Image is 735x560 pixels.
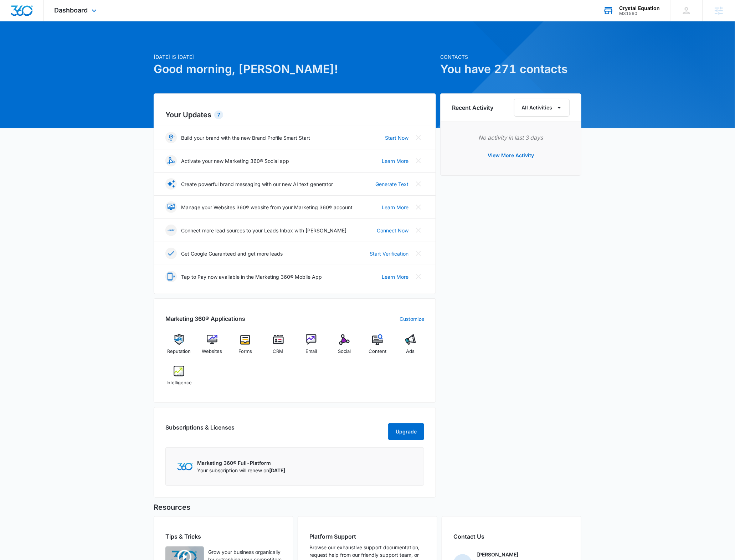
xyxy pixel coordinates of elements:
button: Close [413,178,424,190]
p: Contacts [440,53,581,61]
p: Marketing 360® Full-Platform [197,459,285,467]
p: Connect more lead sources to your Leads Inbox with [PERSON_NAME] [181,227,346,234]
a: Social [331,334,358,360]
span: Forms [238,348,252,355]
p: Tap to Pay now available in the Marketing 360® Mobile App [181,273,322,281]
a: Connect Now [377,227,408,234]
a: Learn More [382,273,408,281]
button: Close [413,271,424,282]
a: Learn More [382,157,408,165]
span: Dashboard [55,6,88,14]
h1: You have 271 contacts [440,61,581,78]
span: [DATE] [269,467,285,473]
button: All Activities [514,99,570,117]
a: CRM [264,334,292,360]
h2: Your Updates [165,109,424,120]
button: Close [413,132,424,143]
p: Your subscription will renew on [197,467,285,474]
a: Reputation [165,334,193,360]
span: CRM [273,348,284,355]
span: Social [338,348,351,355]
h2: Subscriptions & Licenses [165,423,235,437]
a: Forms [232,334,259,360]
span: Intelligence [166,379,192,386]
p: Build your brand with the new Brand Profile Smart Start [181,134,310,142]
a: Generate Text [375,180,408,188]
h5: Resources [154,502,581,513]
img: Marketing 360 Logo [177,463,193,470]
h2: Platform Support [309,532,426,541]
button: Close [413,248,424,259]
a: Learn More [382,204,408,211]
h2: Tips & Tricks [165,532,282,541]
h1: Good morning, [PERSON_NAME]! [154,61,436,78]
div: 7 [214,111,223,119]
span: Content [369,348,386,355]
button: Close [413,225,424,236]
span: Websites [202,348,222,355]
span: Ads [406,348,415,355]
p: No activity in last 3 days [452,133,570,142]
h2: Marketing 360® Applications [165,314,245,323]
h2: Contact Us [453,532,570,541]
button: Close [413,155,424,166]
a: Email [298,334,325,360]
button: View More Activity [480,147,541,164]
a: Websites [199,334,226,360]
span: Email [305,348,317,355]
a: Intelligence [165,366,193,391]
a: Content [364,334,391,360]
div: account name [619,5,660,11]
h6: Recent Activity [452,103,493,112]
a: Ads [397,334,424,360]
p: Activate your new Marketing 360® Social app [181,157,289,165]
p: Create powerful brand messaging with our new AI text generator [181,180,333,188]
button: Upgrade [388,423,424,440]
span: Reputation [167,348,191,355]
p: [PERSON_NAME] [477,551,518,558]
a: Customize [400,315,424,323]
button: Close [413,201,424,213]
p: Manage your Websites 360® website from your Marketing 360® account [181,204,353,211]
a: Start Now [385,134,408,142]
a: Start Verification [370,250,408,257]
p: Get Google Guaranteed and get more leads [181,250,283,257]
p: [DATE] is [DATE] [154,53,436,61]
div: account id [619,11,660,16]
